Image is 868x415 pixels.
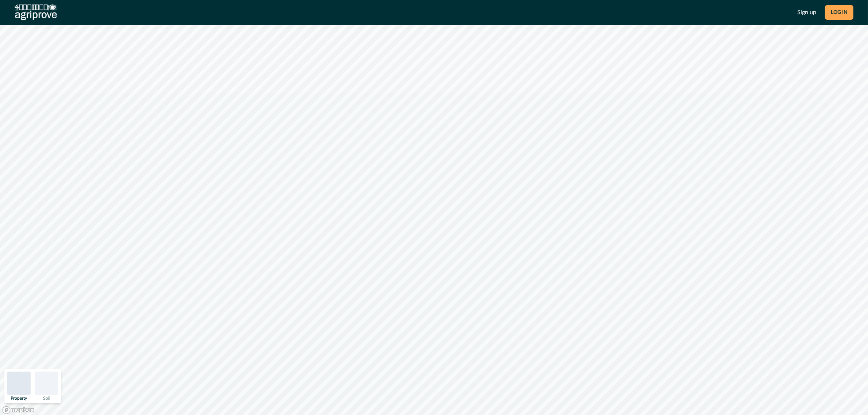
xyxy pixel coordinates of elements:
img: AgriProve logo [15,4,57,20]
p: Soil [43,396,50,400]
a: Mapbox logo [2,406,34,414]
button: LOG IN [825,5,853,20]
p: Property [11,396,27,400]
a: Sign up [797,8,816,17]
